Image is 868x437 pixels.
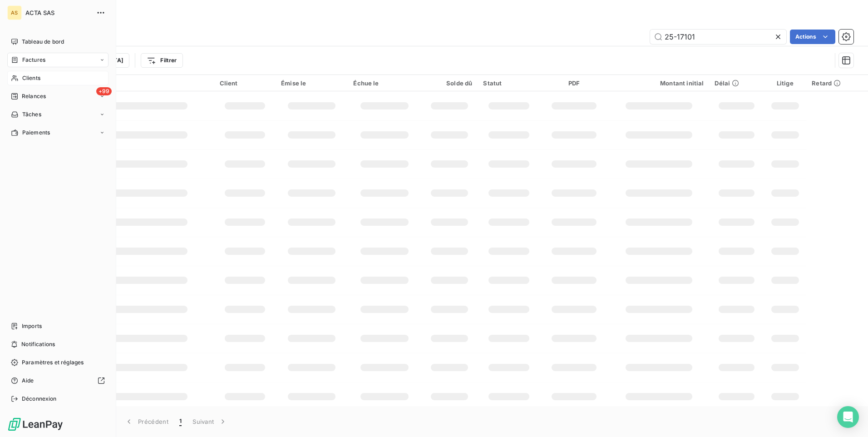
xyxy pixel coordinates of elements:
[22,74,40,82] span: Clients
[650,30,786,44] input: Rechercher
[426,79,472,87] div: Solde dû
[22,395,57,403] span: Déconnexion
[546,79,603,87] div: PDF
[7,35,108,49] a: Tableau de bord
[7,125,108,140] a: Paiements
[179,417,182,426] span: 1
[715,79,758,87] div: Délai
[174,412,187,431] button: 1
[22,56,45,64] span: Factures
[22,129,50,137] span: Paiements
[7,107,108,122] a: Tâches
[22,377,34,385] span: Aide
[21,340,55,348] span: Notifications
[25,9,91,16] span: ACTA SAS
[119,412,174,431] button: Précédent
[769,79,801,87] div: Litige
[7,71,108,85] a: Clients
[7,319,108,333] a: Imports
[7,417,64,432] img: Logo LeanPay
[141,53,182,68] button: Filtrer
[22,322,42,330] span: Imports
[220,79,271,87] div: Client
[187,412,233,431] button: Suivant
[22,92,46,100] span: Relances
[22,38,64,46] span: Tableau de bord
[7,373,108,388] a: Aide
[353,79,415,87] div: Échue le
[483,79,534,87] div: Statut
[22,110,41,119] span: Tâches
[96,87,112,95] span: +99
[281,79,342,87] div: Émise le
[837,406,859,428] div: Open Intercom Messenger
[614,79,704,87] div: Montant initial
[812,79,863,87] div: Retard
[790,30,835,44] button: Actions
[7,89,108,104] a: +99Relances
[7,5,22,20] div: AS
[7,355,108,370] a: Paramètres et réglages
[7,53,108,67] a: Factures
[22,358,84,367] span: Paramètres et réglages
